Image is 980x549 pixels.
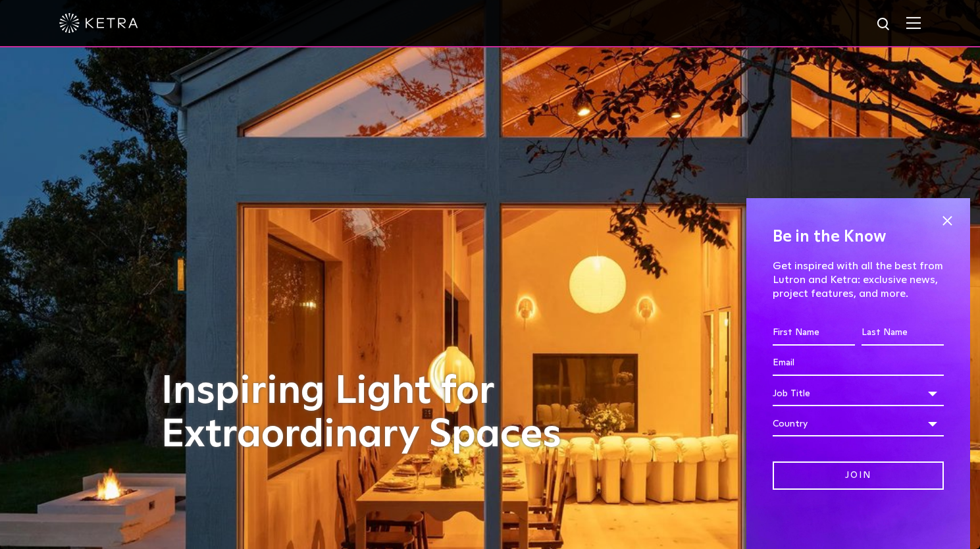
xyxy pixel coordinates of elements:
div: Country [773,411,944,436]
input: Join [773,461,944,490]
input: Email [773,351,944,376]
p: Get inspired with all the best from Lutron and Ketra: exclusive news, project features, and more. [773,259,944,300]
h1: Inspiring Light for Extraordinary Spaces [161,370,589,457]
input: First Name [773,321,855,346]
img: ketra-logo-2019-white [59,13,138,33]
img: search icon [876,16,892,33]
input: Last Name [862,321,944,346]
img: Hamburger%20Nav.svg [906,16,921,29]
div: Job Title [773,381,944,406]
h4: Be in the Know [773,224,944,249]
